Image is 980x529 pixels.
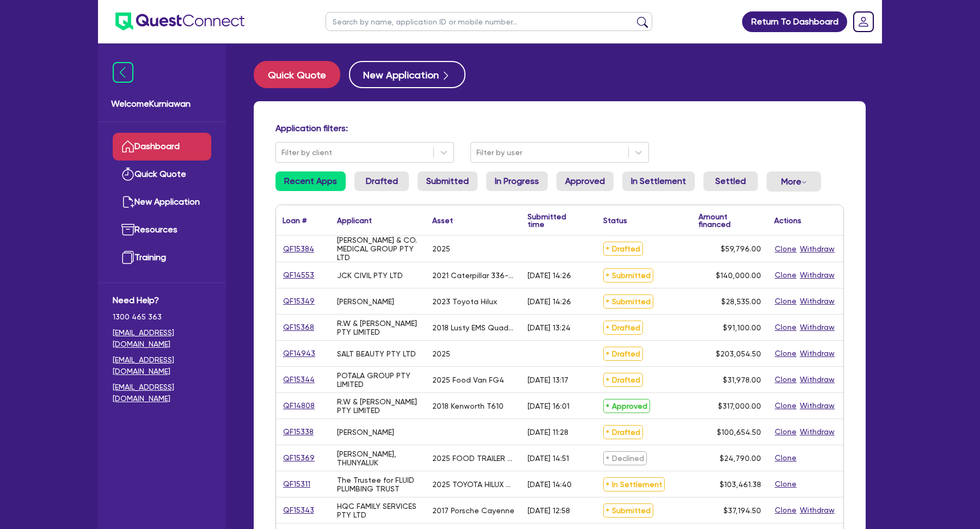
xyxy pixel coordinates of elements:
span: $103,461.38 [720,480,761,489]
a: QF15384 [283,243,315,255]
a: [EMAIL_ADDRESS][DOMAIN_NAME] [113,354,211,377]
button: Withdraw [799,373,835,386]
span: Submitted [603,503,653,518]
div: [DATE] 13:24 [528,323,571,332]
img: quick-quote [121,168,134,181]
span: $140,000.00 [716,271,761,280]
div: 2025 FOOD TRAILER FOOD TRAILER [432,454,514,463]
button: Clone [774,347,797,360]
a: QF14553 [283,269,315,281]
img: resources [121,223,134,236]
span: $37,194.50 [724,506,761,515]
a: Return To Dashboard [742,11,847,32]
div: 2025 Food Van FG4 [432,376,504,384]
span: $28,535.00 [721,297,761,306]
div: [DATE] 12:58 [528,506,570,515]
a: Dashboard [113,133,211,161]
span: Submitted [603,294,653,309]
button: Quick Quote [254,61,340,88]
button: Clone [774,321,797,334]
a: QF14808 [283,399,315,412]
span: 1300 465 363 [113,311,211,323]
span: $203,054.50 [716,349,761,358]
span: Drafted [603,321,643,335]
span: $59,796.00 [721,244,761,253]
button: Clone [774,243,797,255]
div: [DATE] 16:01 [528,402,569,410]
div: [DATE] 14:26 [528,297,571,306]
div: Applicant [337,217,372,224]
button: New Application [349,61,465,88]
div: 2021 Caterpillar 336-07GC Excavator [432,271,514,280]
button: Clone [774,504,797,516]
div: Actions [774,217,801,224]
div: [DATE] 13:17 [528,376,568,384]
div: [DATE] 14:51 [528,454,569,463]
button: Clone [774,452,797,464]
div: [PERSON_NAME] [337,428,394,436]
img: training [121,251,134,264]
span: Drafted [603,347,643,361]
div: Amount financed [699,213,761,228]
span: Submitted [603,268,653,282]
div: [PERSON_NAME] & CO. MEDICAL GROUP PTY LTD [337,236,419,262]
span: Welcome Kurniawan [111,97,213,110]
button: Withdraw [799,243,835,255]
button: Clone [774,399,797,412]
a: Training [113,244,211,272]
a: QF15338 [283,426,314,438]
div: 2025 [432,349,450,358]
img: new-application [121,195,134,208]
span: Declined [603,451,647,465]
div: The Trustee for FLUID PLUMBING TRUST [337,476,419,493]
button: Clone [774,269,797,281]
button: Withdraw [799,347,835,360]
div: Asset [432,217,453,224]
input: Search by name, application ID or mobile number... [326,12,652,31]
div: [DATE] 14:26 [528,271,571,280]
button: Withdraw [799,321,835,334]
span: $91,100.00 [723,323,761,332]
span: Need Help? [113,294,211,307]
a: Quick Quote [254,61,349,88]
span: Drafted [603,373,643,387]
div: SALT BEAUTY PTY LTD [337,349,416,358]
button: Clone [774,373,797,386]
div: 2023 Toyota Hilux [432,297,497,306]
div: 2018 Kenworth T610 [432,402,504,410]
span: $31,978.00 [723,376,761,384]
a: QF15344 [283,373,315,386]
div: [PERSON_NAME] [337,297,394,306]
div: [DATE] 14:40 [528,480,572,489]
a: QF15349 [283,295,315,307]
div: 2017 Porsche Cayenne [432,506,514,515]
span: $24,790.00 [720,454,761,463]
a: Quick Quote [113,161,211,188]
a: Resources [113,216,211,244]
button: Withdraw [799,399,835,412]
button: Clone [774,295,797,307]
div: 2025 [432,244,450,253]
a: New Application [113,188,211,216]
img: quest-connect-logo-blue [115,13,244,30]
div: HQC FAMILY SERVICES PTY LTD [337,502,419,519]
div: R.W & [PERSON_NAME] PTY LIMITED [337,319,419,336]
a: [EMAIL_ADDRESS][DOMAIN_NAME] [113,327,211,350]
button: Withdraw [799,426,835,438]
a: Submitted [418,171,477,191]
a: QF14943 [283,347,316,360]
div: [DATE] 11:28 [528,428,568,436]
div: [PERSON_NAME], THUNYALUK [337,450,419,467]
span: Drafted [603,425,643,439]
div: JCK CIVIL PTY LTD [337,271,403,280]
button: Clone [774,478,797,490]
div: Status [603,217,627,224]
div: R.W & [PERSON_NAME] PTY LIMITED [337,397,419,415]
a: Settled [703,171,758,191]
div: Loan # [283,217,307,224]
a: QF15343 [283,504,315,516]
button: Withdraw [799,504,835,516]
a: QF15368 [283,321,315,334]
a: QF15369 [283,452,315,464]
